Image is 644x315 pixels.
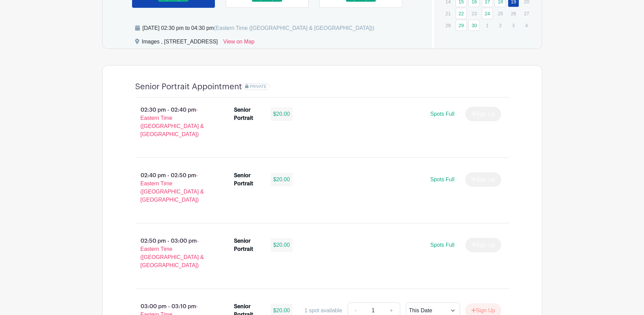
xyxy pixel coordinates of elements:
[124,103,223,141] p: 02:30 pm - 02:40 pm
[430,177,454,182] span: Spots Full
[143,24,374,32] div: [DATE] 02:30 pm to 04:30 pm
[456,8,467,19] a: 22
[508,8,519,19] p: 26
[234,106,262,122] div: Senior Portrait
[124,234,223,272] p: 02:50 pm - 03:00 pm
[456,20,467,31] a: 29
[430,242,454,248] span: Spots Full
[135,82,242,92] h4: Senior Portrait Appointment
[271,107,293,121] div: $20.00
[142,38,218,49] div: Images , [STREET_ADDRESS]
[482,20,493,31] p: 1
[214,25,374,31] span: (Eastern Time ([GEOGRAPHIC_DATA] & [GEOGRAPHIC_DATA]))
[495,20,506,31] p: 2
[234,171,262,188] div: Senior Portrait
[234,237,262,253] div: Senior Portrait
[141,107,204,137] span: - Eastern Time ([GEOGRAPHIC_DATA] & [GEOGRAPHIC_DATA])
[508,20,519,31] p: 3
[223,38,255,49] a: View on Map
[521,8,532,19] p: 27
[141,172,204,203] span: - Eastern Time ([GEOGRAPHIC_DATA] & [GEOGRAPHIC_DATA])
[482,8,493,19] a: 24
[250,84,266,89] span: PRIVATE
[468,20,480,31] a: 30
[124,169,223,207] p: 02:40 pm - 02:50 pm
[442,8,454,19] p: 21
[521,20,532,31] p: 4
[495,8,506,19] p: 25
[271,173,293,186] div: $20.00
[271,238,293,252] div: $20.00
[305,307,342,315] div: 1 spot available
[468,8,480,19] p: 23
[430,111,454,117] span: Spots Full
[141,238,204,268] span: - Eastern Time ([GEOGRAPHIC_DATA] & [GEOGRAPHIC_DATA])
[442,20,454,31] p: 28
